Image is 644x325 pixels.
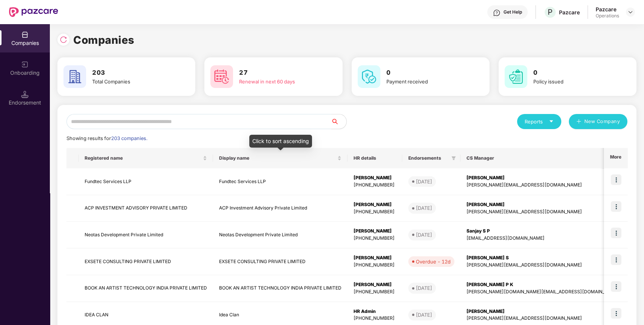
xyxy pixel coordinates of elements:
img: svg+xml;base64,PHN2ZyBpZD0iUmVsb2FkLTMyeDMyIiB4bWxucz0iaHR0cDovL3d3dy53My5vcmcvMjAwMC9zdmciIHdpZH... [60,36,67,43]
div: [PERSON_NAME] [354,254,396,262]
img: icon [611,281,621,292]
div: [DATE] [416,284,432,292]
img: svg+xml;base64,PHN2ZyB3aWR0aD0iMjAiIGhlaWdodD0iMjAiIHZpZXdCb3g9IjAgMCAyMCAyMCIgZmlsbD0ibm9uZSIgeG... [21,61,29,68]
div: Pazcare [596,6,619,13]
div: Policy issued [533,78,615,85]
img: icon [611,174,621,185]
div: Total Companies [92,78,174,85]
img: svg+xml;base64,PHN2ZyB4bWxucz0iaHR0cDovL3d3dy53My5vcmcvMjAwMC9zdmciIHdpZHRoPSI2MCIgaGVpZ2h0PSI2MC... [210,65,233,88]
span: caret-down [549,119,554,124]
span: Showing results for [66,136,147,141]
div: Pazcare [559,9,580,16]
span: New Company [584,118,620,125]
td: ACP INVESTMENT ADVISORY PRIVATE LIMITED [79,195,213,222]
th: Registered name [79,148,213,168]
div: [EMAIL_ADDRESS][DOMAIN_NAME] [466,235,619,242]
img: New Pazcare Logo [9,7,58,17]
div: [DATE] [416,178,432,185]
th: Display name [213,148,347,168]
td: BOOK AN ARTIST TECHNOLOGY INDIA PRIVATE LIMITED [213,275,347,302]
span: CS Manager [466,155,613,161]
h3: 0 [386,68,468,78]
div: Sanjay S P [466,228,619,235]
div: [PHONE_NUMBER] [354,262,396,269]
span: Endorsements [408,155,448,161]
div: [PERSON_NAME] [466,201,619,208]
img: svg+xml;base64,PHN2ZyBpZD0iQ29tcGFuaWVzIiB4bWxucz0iaHR0cDovL3d3dy53My5vcmcvMjAwMC9zdmciIHdpZHRoPS... [21,31,29,39]
div: [PERSON_NAME] [354,281,396,288]
span: Display name [219,155,336,161]
div: [PHONE_NUMBER] [354,288,396,296]
div: [PERSON_NAME] P K [466,281,619,288]
span: 203 companies. [111,136,147,141]
h3: 203 [92,68,174,78]
span: P [548,8,553,17]
th: More [604,148,627,168]
span: filter [451,156,456,160]
div: [PERSON_NAME][EMAIL_ADDRESS][DOMAIN_NAME] [466,182,619,189]
div: [PERSON_NAME][EMAIL_ADDRESS][DOMAIN_NAME] [466,208,619,216]
h3: 0 [533,68,615,78]
td: Neotas Development Private Limited [79,222,213,248]
span: filter [450,154,457,163]
img: icon [611,254,621,265]
td: Fundtec Services LLP [79,168,213,195]
td: EXSETE CONSULTING PRIVATE LIMITED [213,248,347,275]
h1: Companies [73,32,134,48]
div: Reports [525,118,554,125]
span: search [331,119,346,125]
td: Fundtec Services LLP [213,168,347,195]
div: [PERSON_NAME] [354,174,396,182]
img: icon [611,308,621,319]
img: svg+xml;base64,PHN2ZyBpZD0iRHJvcGRvd24tMzJ4MzIiIHhtbG5zPSJodHRwOi8vd3d3LnczLm9yZy8yMDAwL3N2ZyIgd2... [627,9,633,15]
img: svg+xml;base64,PHN2ZyBpZD0iSGVscC0zMngzMiIgeG1sbnM9Imh0dHA6Ly93d3cudzMub3JnLzIwMDAvc3ZnIiB3aWR0aD... [493,9,500,17]
div: Operations [596,13,619,19]
td: Neotas Development Private Limited [213,222,347,248]
div: [PERSON_NAME][EMAIL_ADDRESS][DOMAIN_NAME] [466,262,619,269]
div: [PERSON_NAME][EMAIL_ADDRESS][DOMAIN_NAME] [466,315,619,322]
img: icon [611,228,621,238]
div: [PERSON_NAME] [354,201,396,208]
span: Registered name [85,155,201,161]
div: HR Admin [354,308,396,315]
div: [PHONE_NUMBER] [354,235,396,242]
div: Click to sort ascending [249,135,312,148]
div: Get Help [503,9,522,15]
div: [PERSON_NAME] [466,308,619,315]
div: [PHONE_NUMBER] [354,208,396,216]
button: plusNew Company [569,114,627,129]
img: svg+xml;base64,PHN2ZyB4bWxucz0iaHR0cDovL3d3dy53My5vcmcvMjAwMC9zdmciIHdpZHRoPSI2MCIgaGVpZ2h0PSI2MC... [63,65,86,88]
img: icon [611,201,621,212]
th: HR details [347,148,402,168]
div: Payment received [386,78,468,85]
div: [PERSON_NAME] [466,174,619,182]
td: EXSETE CONSULTING PRIVATE LIMITED [79,248,213,275]
div: Overdue - 12d [416,258,451,265]
span: plus [576,119,581,125]
td: ACP Investment Advisory Private Limited [213,195,347,222]
img: svg+xml;base64,PHN2ZyB3aWR0aD0iMTQuNSIgaGVpZ2h0PSIxNC41IiB2aWV3Qm94PSIwIDAgMTYgMTYiIGZpbGw9Im5vbm... [21,91,29,98]
div: [DATE] [416,204,432,212]
div: [DATE] [416,311,432,319]
div: [DATE] [416,231,432,239]
div: [PHONE_NUMBER] [354,315,396,322]
td: BOOK AN ARTIST TECHNOLOGY INDIA PRIVATE LIMITED [79,275,213,302]
div: [PERSON_NAME][DOMAIN_NAME][EMAIL_ADDRESS][DOMAIN_NAME] [466,288,619,296]
button: search [331,114,347,129]
h3: 27 [239,68,321,78]
div: [PERSON_NAME] S [466,254,619,262]
div: [PHONE_NUMBER] [354,182,396,189]
div: [PERSON_NAME] [354,228,396,235]
div: Renewal in next 60 days [239,78,321,85]
img: svg+xml;base64,PHN2ZyB4bWxucz0iaHR0cDovL3d3dy53My5vcmcvMjAwMC9zdmciIHdpZHRoPSI2MCIgaGVpZ2h0PSI2MC... [358,65,380,88]
img: svg+xml;base64,PHN2ZyB4bWxucz0iaHR0cDovL3d3dy53My5vcmcvMjAwMC9zdmciIHdpZHRoPSI2MCIgaGVpZ2h0PSI2MC... [505,65,527,88]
